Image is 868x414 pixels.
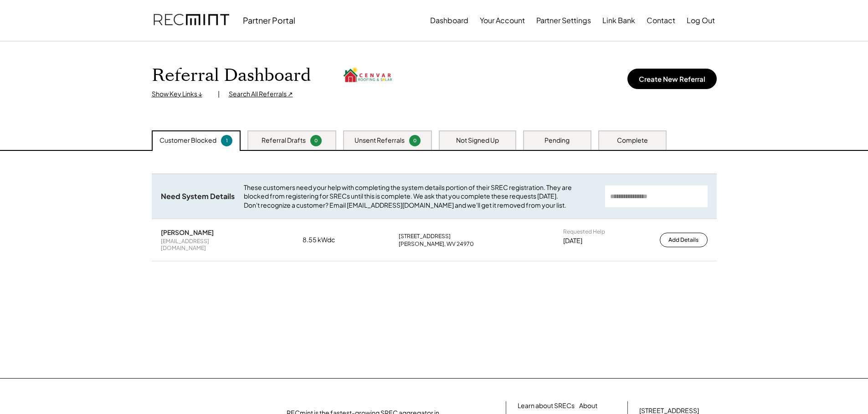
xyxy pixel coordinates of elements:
div: Not Signed Up [456,136,499,145]
div: | [218,90,220,99]
div: [EMAIL_ADDRESS][DOMAIN_NAME] [161,238,252,252]
div: [STREET_ADDRESS] [399,233,451,240]
div: Unsent Referrals [354,136,405,145]
a: About [579,401,597,410]
a: Learn about SRECs [518,401,575,410]
div: Complete [617,136,648,145]
img: recmint-logotype%403x.png [154,5,229,36]
button: Dashboard [430,11,468,30]
button: Link Bank [602,11,635,30]
div: Referral Drafts [262,136,306,145]
div: [DATE] [563,236,582,245]
div: [PERSON_NAME], WV 24970 [399,240,474,248]
div: Requested Help [563,228,605,235]
img: cenvar%20solar.png [343,64,393,87]
button: Add Details [660,233,708,247]
div: These customers need your help with completing the system details portion of their SREC registrat... [244,183,596,210]
button: Partner Settings [536,11,591,30]
div: 1 [222,137,231,144]
h1: Referral Dashboard [152,65,311,86]
button: Log Out [687,11,715,30]
button: Your Account [480,11,525,30]
div: Pending [544,136,570,145]
div: Partner Portal [243,15,295,25]
button: Create New Referral [627,69,717,89]
div: Need System Details [161,192,235,201]
div: Customer Blocked [159,136,216,145]
div: 0 [312,137,320,144]
div: 8.55 kWdc [303,235,348,244]
div: Show Key Links ↓ [152,90,209,99]
div: Search All Referrals ↗ [229,90,293,99]
div: 0 [411,137,419,144]
button: Contact [647,11,675,30]
div: [PERSON_NAME] [161,228,214,236]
